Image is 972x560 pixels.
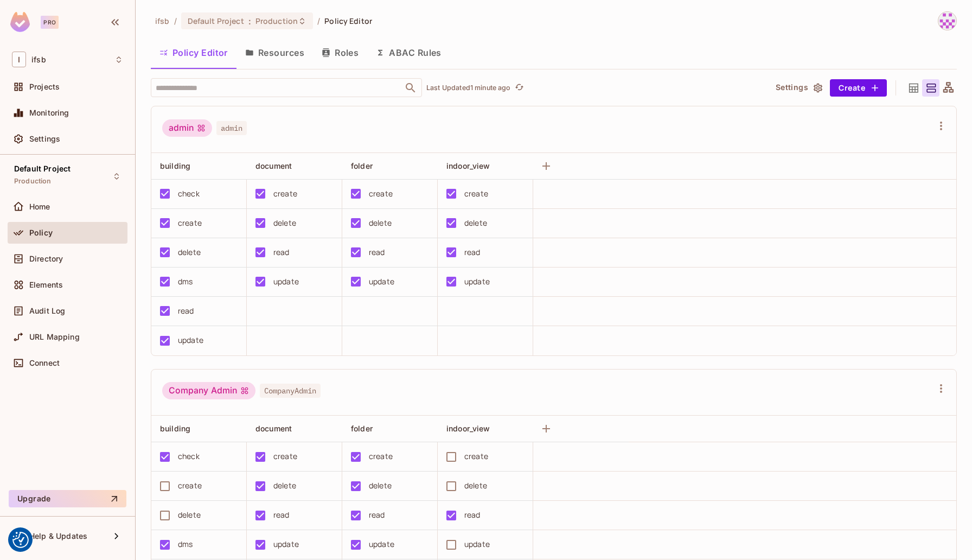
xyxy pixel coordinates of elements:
span: URL Mapping [29,333,80,341]
span: indoor_view [446,424,490,433]
span: folder [351,424,373,433]
div: update [178,334,203,346]
button: ABAC Rules [367,39,450,66]
div: read [178,305,194,317]
div: Pro [41,16,59,29]
span: Default Project [14,164,71,173]
span: Workspace: ifsb [31,55,46,64]
span: building [160,161,190,170]
span: Connect [29,359,60,367]
span: Production [255,16,298,26]
div: read [369,509,385,521]
div: create [464,450,488,462]
div: delete [178,509,201,521]
div: update [369,538,394,550]
div: read [464,246,481,258]
span: Help & Updates [29,532,87,540]
div: update [369,276,394,288]
span: the active workspace [155,16,170,26]
span: Audit Log [29,307,65,315]
div: create [178,217,202,229]
div: create [464,188,488,200]
span: document [255,424,292,433]
div: update [273,538,299,550]
button: Create [830,79,887,97]
div: create [273,188,297,200]
div: create [369,450,393,462]
li: / [174,16,177,26]
div: check [178,450,200,462]
button: Consent Preferences [12,532,29,548]
div: update [464,276,490,288]
img: Revisit consent button [12,532,29,548]
span: CompanyAdmin [260,384,321,398]
span: building [160,424,190,433]
span: Production [14,177,52,186]
span: Default Project [188,16,244,26]
button: Upgrade [9,490,126,507]
div: delete [273,217,296,229]
span: Projects [29,82,60,91]
div: read [369,246,385,258]
span: Click to refresh data [511,81,526,94]
span: folder [351,161,373,170]
div: delete [464,480,487,492]
p: Last Updated 1 minute ago [426,84,511,92]
div: delete [273,480,296,492]
div: check [178,188,200,200]
span: Home [29,202,50,211]
span: Directory [29,254,63,263]
div: dms [178,276,193,288]
div: delete [178,246,201,258]
div: update [273,276,299,288]
span: Settings [29,135,60,143]
div: read [273,246,290,258]
div: create [369,188,393,200]
span: Monitoring [29,109,69,117]
li: / [317,16,320,26]
span: admin [216,121,247,135]
span: refresh [515,82,524,93]
button: refresh [513,81,526,94]
div: delete [369,217,392,229]
button: Open [403,80,418,96]
div: create [178,480,202,492]
div: Company Admin [162,382,255,399]
button: Policy Editor [151,39,236,66]
span: indoor_view [446,161,490,170]
button: Roles [313,39,367,66]
button: Resources [236,39,313,66]
span: : [248,17,252,26]
div: read [464,509,481,521]
img: SReyMgAAAABJRU5ErkJggg== [10,12,30,32]
span: I [12,52,26,67]
span: document [255,161,292,170]
span: Policy [29,228,53,237]
div: admin [162,119,212,137]
button: Settings [771,79,826,97]
div: delete [464,217,487,229]
div: update [464,538,490,550]
span: Policy Editor [324,16,372,26]
div: dms [178,538,193,550]
div: create [273,450,297,462]
img: Artur IFSB [938,12,956,30]
div: read [273,509,290,521]
div: delete [369,480,392,492]
span: Elements [29,281,63,289]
